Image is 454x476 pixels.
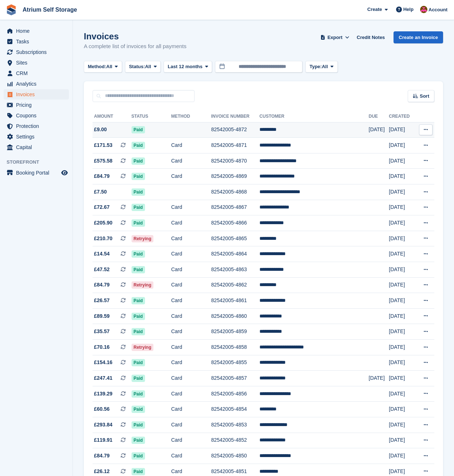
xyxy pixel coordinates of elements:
[16,142,60,152] span: Capital
[389,448,415,464] td: [DATE]
[94,328,110,335] span: £35.57
[94,436,113,444] span: £119.91
[211,200,259,215] td: 82542005-4867
[389,231,415,246] td: [DATE]
[403,6,414,13] span: Help
[16,26,60,36] span: Home
[389,200,415,215] td: [DATE]
[389,277,415,293] td: [DATE]
[16,58,60,68] span: Sites
[211,340,259,355] td: 82542005-4858
[132,219,145,227] span: Paid
[94,203,110,211] span: £72.67
[171,293,211,309] td: Card
[211,138,259,153] td: 82542005-4871
[94,343,110,351] span: £70.16
[171,417,211,433] td: Card
[420,93,429,100] span: Sort
[369,371,389,386] td: [DATE]
[16,110,60,121] span: Coupons
[171,231,211,246] td: Card
[389,111,415,122] th: Created
[389,355,415,371] td: [DATE]
[6,4,17,15] img: stora-icon-8386f47178a22dfd0bd8f6a31ec36ba5ce8667c1dd55bd0f319d3a0aa187defe.svg
[4,26,69,36] a: menu
[211,169,259,184] td: 82542005-4869
[132,173,145,180] span: Paid
[132,266,145,273] span: Paid
[4,58,69,68] a: menu
[211,386,259,402] td: 82542005-4856
[84,42,187,51] p: A complete list of invoices for all payments
[94,188,107,196] span: £7.50
[132,359,145,366] span: Paid
[394,31,443,43] a: Create an Invoice
[211,402,259,417] td: 82542005-4854
[168,63,202,70] span: Last 12 months
[94,452,110,460] span: £84.79
[132,250,145,258] span: Paid
[129,63,145,70] span: Status:
[369,111,389,122] th: Due
[94,359,113,366] span: £154.16
[211,324,259,340] td: 82542005-4859
[389,386,415,402] td: [DATE]
[4,110,69,121] a: menu
[389,184,415,200] td: [DATE]
[60,168,69,177] a: Preview store
[309,63,322,70] span: Type:
[211,308,259,324] td: 82542005-4860
[171,308,211,324] td: Card
[171,324,211,340] td: Card
[94,250,110,258] span: £14.54
[171,262,211,278] td: Card
[369,122,389,138] td: [DATE]
[94,172,110,180] span: £84.79
[16,89,60,100] span: Invoices
[171,371,211,386] td: Card
[16,168,60,178] span: Booking Portal
[211,111,259,122] th: Invoice Number
[94,312,110,320] span: £89.59
[4,79,69,89] a: menu
[132,204,145,211] span: Paid
[94,405,110,413] span: £60.56
[171,111,211,122] th: Method
[94,126,107,133] span: £9.00
[428,6,447,13] span: Account
[211,262,259,278] td: 82542005-4863
[132,235,154,242] span: Retrying
[94,157,113,165] span: £575.58
[16,79,60,89] span: Analytics
[145,63,151,70] span: All
[211,355,259,371] td: 82542005-4855
[389,169,415,184] td: [DATE]
[4,121,69,131] a: menu
[16,47,60,57] span: Subscriptions
[171,153,211,169] td: Card
[171,448,211,464] td: Card
[171,200,211,215] td: Card
[94,235,113,242] span: £210.70
[389,324,415,340] td: [DATE]
[389,138,415,153] td: [DATE]
[94,297,110,304] span: £26.57
[88,63,106,70] span: Method:
[171,433,211,448] td: Card
[4,132,69,142] a: menu
[16,68,60,78] span: CRM
[322,63,328,70] span: All
[132,421,145,429] span: Paid
[389,308,415,324] td: [DATE]
[84,31,187,41] h1: Invoices
[319,31,351,43] button: Export
[389,262,415,278] td: [DATE]
[20,4,80,16] a: Atrium Self Storage
[389,122,415,138] td: [DATE]
[171,355,211,371] td: Card
[211,122,259,138] td: 82542005-4872
[132,437,145,444] span: Paid
[367,6,382,13] span: Create
[4,100,69,110] a: menu
[389,402,415,417] td: [DATE]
